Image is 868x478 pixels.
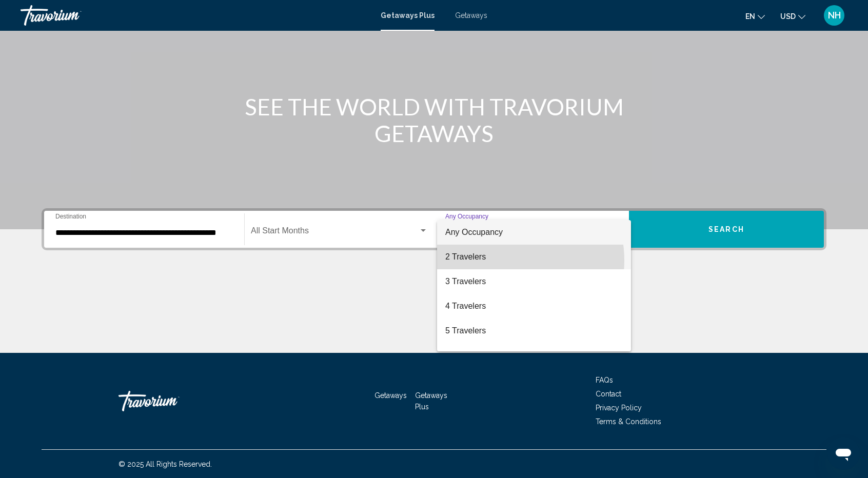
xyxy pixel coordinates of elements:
[445,318,623,343] span: 5 Travelers
[445,294,623,318] span: 4 Travelers
[445,245,623,269] span: 2 Travelers
[445,228,503,236] span: Any Occupancy
[445,343,623,368] span: 6 Travelers
[827,437,860,470] iframe: Button to launch messaging window
[445,269,623,294] span: 3 Travelers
